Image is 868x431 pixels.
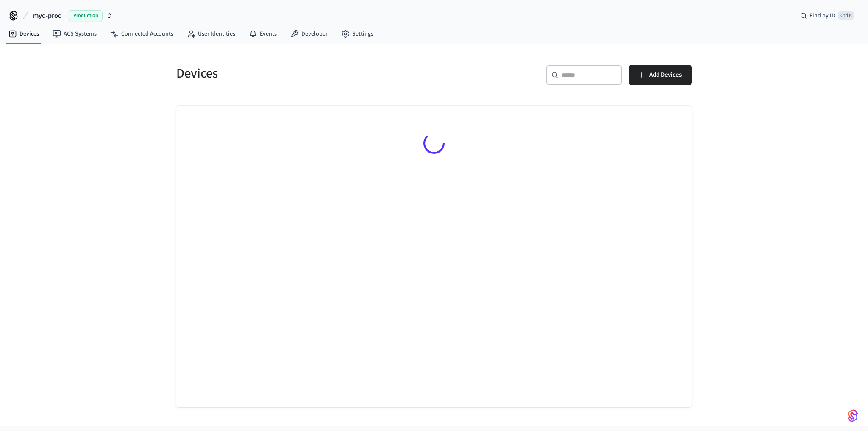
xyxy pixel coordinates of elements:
a: Connected Accounts [103,26,180,42]
span: Production [69,10,103,21]
a: Events [242,26,284,42]
a: ACS Systems [46,26,103,42]
a: Developer [284,26,334,42]
a: Devices [2,26,46,42]
span: Add Devices [649,70,682,81]
span: Ctrl K [838,11,854,20]
h5: Devices [176,65,429,82]
span: Find by ID [810,11,835,20]
a: User Identities [180,26,242,42]
a: Settings [334,26,380,42]
span: myq-prod [33,11,62,21]
div: Find by IDCtrl K [793,8,861,23]
img: SeamLogoGradient.69752ec5.svg [848,409,858,423]
button: Add Devices [629,65,692,85]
